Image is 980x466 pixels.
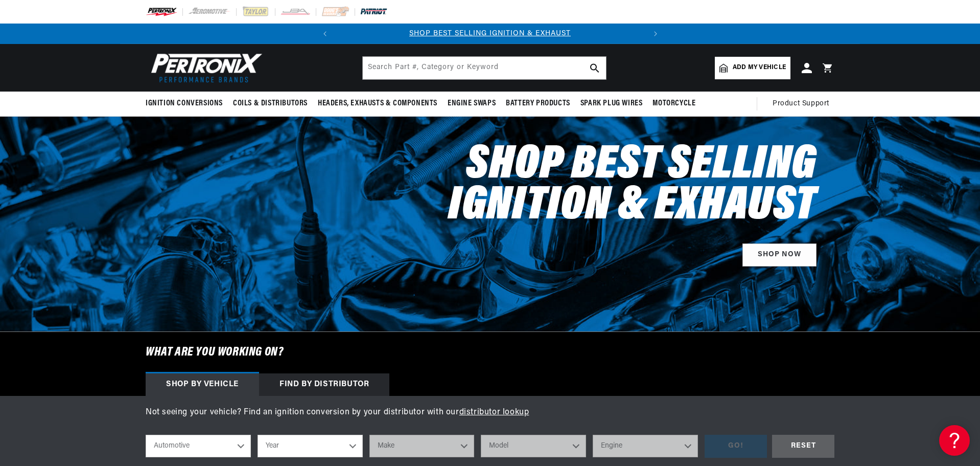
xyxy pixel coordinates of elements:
[146,50,263,85] img: Pertronix
[369,435,475,457] select: Make
[733,63,786,73] span: Add my vehicle
[448,98,496,109] span: Engine Swaps
[313,92,442,116] summary: Headers, Exhausts & Components
[146,92,228,116] summary: Ignition Conversions
[228,92,313,116] summary: Coils & Distributors
[773,92,834,116] summary: Product Support
[481,435,586,457] select: Model
[715,57,790,79] a: Add my vehicle
[645,24,666,44] button: Translation missing: en.sections.announcements.next_announcement
[120,332,860,373] h6: What are you working on?
[575,92,648,116] summary: Spark Plug Wires
[146,406,834,419] p: Not seeing your vehicle? Find an ignition conversion by your distributor with our
[315,24,335,44] button: Translation missing: en.sections.announcements.previous_announcement
[647,92,701,116] summary: Motorcycle
[259,373,389,396] div: Find by Distributor
[506,98,570,109] span: Battery Products
[120,24,860,44] slideshow-component: Translation missing: en.sections.announcements.announcement_bar
[146,373,259,396] div: Shop by vehicle
[146,435,251,457] select: Ride Type
[318,98,437,109] span: Headers, Exhausts & Components
[335,28,645,39] div: Announcement
[335,28,645,39] div: 1 of 2
[580,98,643,109] span: Spark Plug Wires
[501,92,575,116] summary: Battery Products
[772,435,834,458] div: RESET
[773,98,829,109] span: Product Support
[459,408,529,416] a: distributor lookup
[442,92,501,116] summary: Engine Swaps
[363,57,606,79] input: Search Part #, Category or Keyword
[593,435,698,457] select: Engine
[258,435,363,457] select: Year
[233,98,308,109] span: Coils & Distributors
[584,57,606,79] button: search button
[652,98,695,109] span: Motorcycle
[742,243,816,267] a: SHOP NOW
[146,98,223,109] span: Ignition Conversions
[380,145,816,227] h2: Shop Best Selling Ignition & Exhaust
[409,30,571,37] a: SHOP BEST SELLING IGNITION & EXHAUST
